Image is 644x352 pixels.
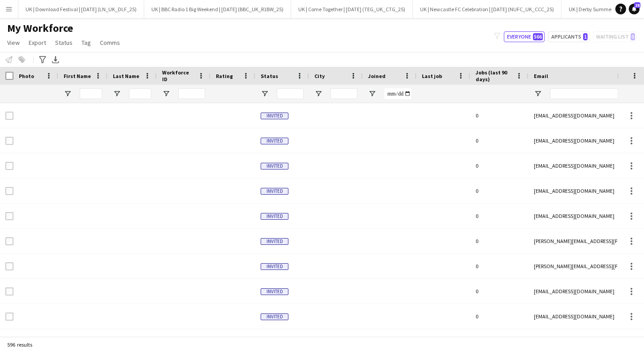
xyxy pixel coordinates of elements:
[144,0,291,18] button: UK | BBC Radio 1 Big Weekend | [DATE] (BBC_UK_R1BW_25)
[470,204,528,228] div: 0
[548,31,589,42] button: Applicants1
[55,39,73,47] span: Status
[5,287,13,296] input: Row Selection is disabled for this row (unchecked)
[261,90,269,98] button: Open Filter Menu
[634,2,640,8] span: 28
[368,90,376,98] button: Open Filter Menu
[261,213,288,220] span: Invited
[25,37,50,48] a: Export
[470,153,528,178] div: 0
[277,88,304,99] input: Status Filter Input
[291,0,413,18] button: UK | Come Together | [DATE] (TEG_UK_CTG_25)
[4,37,23,48] a: View
[470,254,528,278] div: 0
[7,22,73,35] span: My Workforce
[37,54,48,65] app-action-btn: Advanced filters
[470,178,528,203] div: 0
[5,262,13,270] input: Row Selection is disabled for this row (unchecked)
[64,73,91,79] span: First Name
[314,90,322,98] button: Open Filter Menu
[50,54,61,65] app-action-btn: Export XLSX
[261,288,288,295] span: Invited
[384,88,411,99] input: Joined Filter Input
[331,88,357,99] input: City Filter Input
[5,112,13,120] input: Row Selection is disabled for this row (unchecked)
[162,69,194,83] span: Workforce ID
[5,187,13,195] input: Row Selection is disabled for this row (unchecked)
[534,73,548,79] span: Email
[80,88,102,99] input: First Name Filter Input
[534,90,542,98] button: Open Filter Menu
[470,304,528,329] div: 0
[470,103,528,128] div: 0
[261,163,288,169] span: Invited
[261,238,288,245] span: Invited
[100,39,120,47] span: Comms
[5,212,13,220] input: Row Selection is disabled for this row (unchecked)
[29,39,46,47] span: Export
[5,313,13,321] input: Row Selection is disabled for this row (unchecked)
[504,31,545,42] button: Everyone566
[18,0,144,18] button: UK | Download Festival | [DATE] (LN_UK_DLF_25)
[216,73,233,79] span: Rating
[113,90,121,98] button: Open Filter Menu
[5,137,13,145] input: Row Selection is disabled for this row (unchecked)
[629,4,640,14] a: 28
[129,88,151,99] input: Last Name Filter Input
[422,73,442,79] span: Last job
[113,73,139,79] span: Last Name
[178,88,205,99] input: Workforce ID Filter Input
[5,162,13,170] input: Row Selection is disabled for this row (unchecked)
[470,279,528,304] div: 0
[261,188,288,195] span: Invited
[52,37,76,48] a: Status
[64,90,72,98] button: Open Filter Menu
[476,69,512,83] span: Jobs (last 90 days)
[413,0,562,18] button: UK | Newcastle FC Celebration | [DATE] (NUFC_UK_CCC_25)
[583,33,588,40] span: 1
[261,263,288,270] span: Invited
[162,90,170,98] button: Open Filter Menu
[261,138,288,144] span: Invited
[82,39,91,47] span: Tag
[19,73,34,79] span: Photo
[368,73,386,79] span: Joined
[470,229,528,253] div: 0
[470,128,528,153] div: 0
[7,39,20,47] span: View
[96,37,124,48] a: Comms
[78,37,94,48] a: Tag
[314,73,325,79] span: City
[5,237,13,245] input: Row Selection is disabled for this row (unchecked)
[533,33,543,40] span: 566
[261,313,288,320] span: Invited
[261,73,278,79] span: Status
[261,113,288,119] span: Invited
